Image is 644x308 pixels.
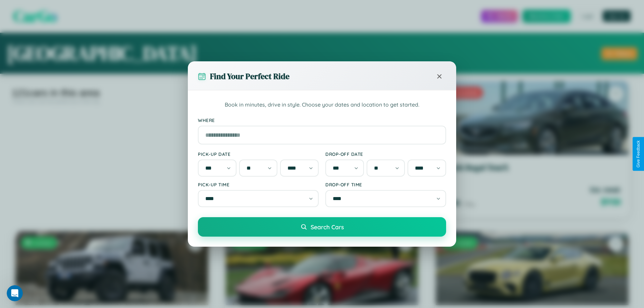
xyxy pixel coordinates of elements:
h3: Find Your Perfect Ride [210,71,289,82]
label: Pick-up Date [198,151,319,157]
label: Pick-up Time [198,182,319,187]
span: Search Cars [311,223,344,231]
label: Drop-off Date [325,151,446,157]
button: Search Cars [198,217,446,237]
label: Drop-off Time [325,182,446,187]
label: Where [198,117,446,123]
p: Book in minutes, drive in style. Choose your dates and location to get started. [198,101,446,109]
